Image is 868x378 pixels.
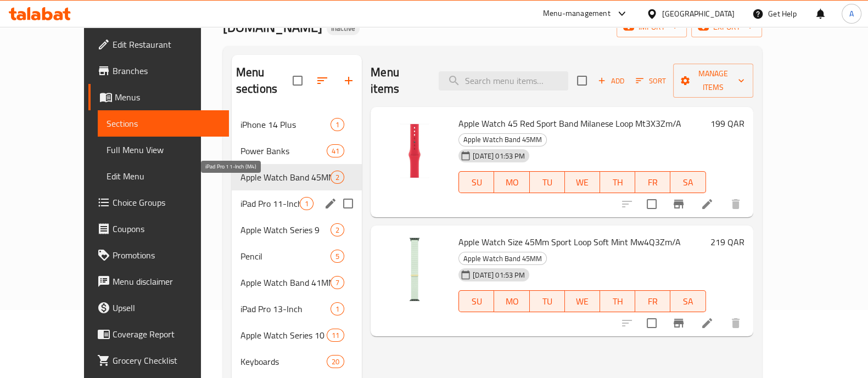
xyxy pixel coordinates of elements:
[600,290,635,312] button: TH
[240,302,331,315] span: iPad Pro 13-Inch
[240,355,327,368] div: Keyboards
[327,357,344,367] span: 20
[240,144,327,157] span: Power Banks
[98,163,229,189] a: Edit Menu
[327,22,360,35] div: Inactive
[113,222,220,235] span: Coupons
[530,290,565,312] button: TU
[98,137,229,163] a: Full Menu View
[640,193,663,216] span: Select to update
[327,24,360,33] span: Inactive
[107,170,220,183] span: Edit Menu
[543,7,611,20] div: Menu-management
[331,172,344,183] span: 2
[499,174,525,190] span: MO
[530,171,565,193] button: TU
[331,302,344,315] div: items
[88,31,229,58] a: Edit Restaurant
[459,133,546,146] span: Apple Watch Band 45MM
[240,276,331,289] span: Apple Watch Band 41MM
[331,304,344,314] span: 1
[458,115,681,132] span: Apple Watch 45 Red Sport Band Milanese Loop Mt3X3Zm/A
[300,197,313,210] div: items
[240,250,331,263] span: Pencil
[232,322,362,348] div: Apple Watch Series 1011
[236,64,293,97] h2: Menu sections
[88,295,229,321] a: Upsell
[331,223,344,236] div: items
[665,310,692,336] button: Branch-specific-item
[240,171,331,184] div: Apple Watch Band 45MM
[232,296,362,322] div: iPad Pro 13-Inch1
[723,191,749,217] button: delete
[88,216,229,242] a: Coupons
[107,143,220,156] span: Full Menu View
[113,249,220,262] span: Promotions
[331,278,344,288] span: 7
[534,174,561,190] span: TU
[700,20,753,34] span: export
[232,243,362,269] div: Pencil5
[327,144,344,157] div: items
[494,171,529,193] button: MO
[640,294,666,309] span: FR
[569,174,596,190] span: WE
[309,67,335,94] span: Sort sections
[335,67,362,94] button: Add section
[232,348,362,375] div: Keyboards20
[113,64,220,77] span: Branches
[701,317,714,330] a: Edit menu item
[331,251,344,262] span: 5
[468,151,529,161] span: [DATE] 01:53 PM
[640,312,663,335] span: Select to update
[331,120,344,130] span: 1
[635,290,670,312] button: FR
[565,290,600,312] button: WE
[458,290,494,312] button: SU
[88,347,229,374] a: Grocery Checklist
[379,234,450,304] img: Apple Watch Size 45Mm Sport Loop Soft Mint Mw4Q3Zm/A
[593,72,629,89] span: Add item
[670,290,705,312] button: SA
[463,294,490,309] span: SU
[88,268,229,295] a: Menu disclaimer
[98,110,229,137] a: Sections
[635,171,670,193] button: FR
[604,294,631,309] span: TH
[232,217,362,243] div: Apple Watch Series 92
[625,20,678,34] span: import
[499,294,525,309] span: MO
[701,198,714,211] a: Edit menu item
[640,174,666,190] span: FR
[232,138,362,164] div: Power Banks41
[459,252,546,265] span: Apple Watch Band 45MM
[107,117,220,130] span: Sections
[629,72,673,89] span: Sort items
[534,294,561,309] span: TU
[286,69,309,92] span: Select all sections
[327,329,344,342] div: items
[113,354,220,367] span: Grocery Checklist
[682,67,744,94] span: Manage items
[675,294,701,309] span: SA
[468,270,529,280] span: [DATE] 01:53 PM
[331,225,344,235] span: 2
[327,330,344,341] span: 11
[494,290,529,312] button: MO
[113,275,220,288] span: Menu disclaimer
[849,8,854,20] span: A
[331,171,344,184] div: items
[379,116,450,186] img: Apple Watch 45 Red Sport Band Milanese Loop Mt3X3Zm/A
[88,58,229,84] a: Branches
[232,190,362,217] div: iPad Pro 11-Inch (M4)1edit
[604,174,631,190] span: TH
[675,174,701,190] span: SA
[458,234,681,250] span: Apple Watch Size 45Mm Sport Loop Soft Mint Mw4Q3Zm/A
[723,310,749,336] button: delete
[240,329,327,342] span: Apple Watch Series 10
[458,252,547,265] div: Apple Watch Band 45MM
[600,171,635,193] button: TH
